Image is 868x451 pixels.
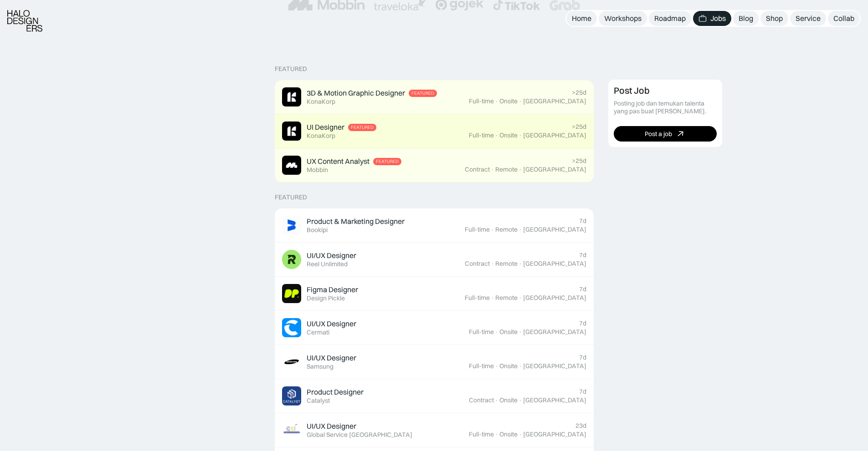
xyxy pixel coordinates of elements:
div: Full-time [469,132,494,139]
div: 7d [579,388,586,395]
div: Full-time [469,97,494,105]
div: UI Designer [307,122,344,132]
div: · [519,294,522,302]
div: Onsite [499,132,518,139]
div: Onsite [499,97,518,105]
div: Jobs [710,14,726,23]
div: 7d [579,217,586,225]
a: Workshops [599,11,647,26]
div: Collab [833,14,854,23]
div: KonaKorp [307,98,335,106]
div: 7d [579,251,586,259]
div: [GEOGRAPHIC_DATA] [523,132,586,139]
div: · [495,396,498,404]
a: Home [566,11,597,26]
div: Full-time [469,362,494,370]
div: · [519,431,522,438]
div: Mobbin [307,166,328,174]
div: [GEOGRAPHIC_DATA] [523,260,586,268]
div: Workshops [604,14,642,23]
div: · [519,132,522,139]
a: Job ImageUX Content AnalystFeaturedMobbin>25dContract·Remote·[GEOGRAPHIC_DATA] [275,148,594,182]
div: Onsite [499,362,518,370]
div: [GEOGRAPHIC_DATA] [523,431,586,438]
div: Remote [495,226,518,233]
div: · [519,166,522,173]
div: >25d [572,89,586,96]
div: [GEOGRAPHIC_DATA] [523,294,586,302]
a: Job ImageUI/UX DesignerGlobal Service [GEOGRAPHIC_DATA]23dFull-time·Onsite·[GEOGRAPHIC_DATA] [275,413,594,447]
div: 23d [575,422,586,430]
div: Blog [739,14,753,23]
div: Reel Unlimited [307,260,348,268]
div: Contract [469,396,494,404]
div: Featured [275,193,307,201]
a: Roadmap [649,11,691,26]
div: · [491,166,494,173]
div: UX Content Analyst [307,157,370,166]
div: · [495,431,498,438]
a: Blog [733,11,759,26]
div: · [495,97,498,105]
div: Samsung [307,363,334,370]
div: Post a job [645,130,672,138]
div: Full-time [465,226,490,233]
a: Shop [760,11,788,26]
div: Onsite [499,431,518,438]
div: Contract [465,260,490,268]
div: Remote [495,166,518,173]
div: Design Pickle [307,294,345,302]
div: Shop [766,14,783,23]
div: · [519,362,522,370]
div: 7d [579,285,586,293]
img: Job Image [282,156,301,175]
div: Posting job dan temukan talenta yang pas buat [PERSON_NAME]. [614,100,717,115]
div: Featured [275,65,307,73]
a: Job ImageUI/UX DesignerReel Unlimited7dContract·Remote·[GEOGRAPHIC_DATA] [275,243,594,277]
div: · [519,396,522,404]
div: [GEOGRAPHIC_DATA] [523,226,586,233]
a: Job ImageProduct DesignerCatalyst7dContract·Onsite·[GEOGRAPHIC_DATA] [275,379,594,413]
div: Catalyst [307,397,330,405]
a: Job Image3D & Motion Graphic DesignerFeaturedKonaKorp>25dFull-time·Onsite·[GEOGRAPHIC_DATA] [275,80,594,114]
div: · [519,226,522,233]
a: Job ImageFigma DesignerDesign Pickle7dFull-time·Remote·[GEOGRAPHIC_DATA] [275,277,594,311]
div: [GEOGRAPHIC_DATA] [523,97,586,105]
div: Service [796,14,821,23]
div: Onsite [499,328,518,336]
div: >25d [572,123,586,131]
div: · [519,260,522,268]
div: · [519,97,522,105]
div: >25d [572,157,586,165]
div: [GEOGRAPHIC_DATA] [523,362,586,370]
div: · [495,362,498,370]
img: Job Image [282,318,301,337]
div: Global Service [GEOGRAPHIC_DATA] [307,431,412,439]
div: · [519,328,522,336]
div: Full-time [465,294,490,302]
div: 7d [579,354,586,361]
a: Jobs [693,11,731,26]
div: UI/UX Designer [307,251,356,260]
img: Job Image [282,122,301,141]
div: · [495,132,498,139]
a: Job ImageProduct & Marketing DesignerBookipi7dFull-time·Remote·[GEOGRAPHIC_DATA] [275,208,594,243]
img: Job Image [282,87,301,106]
img: Job Image [282,250,301,269]
div: [GEOGRAPHIC_DATA] [523,328,586,336]
div: Post Job [614,85,650,96]
div: Onsite [499,396,518,404]
div: [GEOGRAPHIC_DATA] [523,396,586,404]
div: Bookipi [307,226,328,234]
div: Roadmap [654,14,686,23]
div: [GEOGRAPHIC_DATA] [523,166,586,173]
a: Post a job [614,126,717,142]
img: Job Image [282,352,301,371]
a: Job ImageUI/UX DesignerCermati7dFull-time·Onsite·[GEOGRAPHIC_DATA] [275,311,594,345]
div: Featured [411,91,434,96]
div: 7d [579,319,586,327]
div: Cermati [307,329,329,336]
div: · [491,294,494,302]
a: Service [790,11,826,26]
div: Full-time [469,328,494,336]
